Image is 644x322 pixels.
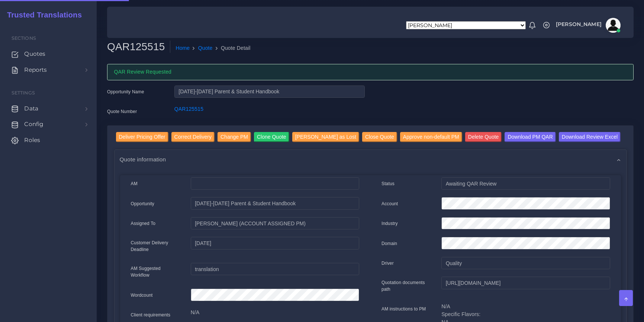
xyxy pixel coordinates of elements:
[218,132,251,142] input: Change PM
[131,239,180,253] label: Customer Delivery Deadline
[292,132,359,142] input: [PERSON_NAME] as Lost
[6,132,91,148] a: Roles
[2,9,82,21] a: Trusted Translations
[24,66,47,74] span: Reports
[107,64,634,80] div: QAR Review Requested
[107,41,170,53] h2: QAR125515
[24,50,45,58] span: Quotes
[6,101,91,116] a: Data
[198,44,213,52] a: Quote
[606,18,621,33] img: avatar
[131,292,153,299] label: Wordcount
[381,306,426,312] label: AM instructions to PM
[115,150,627,169] div: Quote information
[176,44,190,52] a: Home
[107,88,144,95] label: Opportunity Name
[131,312,171,318] label: Client requirements
[465,132,502,142] input: Delete Quote
[381,200,398,207] label: Account
[381,279,430,293] label: Quotation documents path
[254,132,289,142] input: Clone Quote
[120,155,166,164] span: Quote information
[24,136,40,144] span: Roles
[171,132,215,142] input: Correct Delivery
[552,18,623,33] a: [PERSON_NAME]avatar
[505,132,556,142] input: Download PM QAR
[6,46,91,62] a: Quotes
[381,260,394,267] label: Driver
[131,265,180,278] label: AM Suggested Workflow
[381,240,397,247] label: Domain
[362,132,397,142] input: Close Quote
[131,200,155,207] label: Opportunity
[107,108,137,115] label: Quote Number
[12,90,35,96] span: Settings
[24,104,38,113] span: Data
[381,180,395,187] label: Status
[131,180,138,187] label: AM
[116,132,168,142] input: Deliver Pricing Offer
[556,22,602,27] span: [PERSON_NAME]
[559,132,621,142] input: Download Review Excel
[131,220,156,227] label: Assigned To
[6,62,91,78] a: Reports
[400,132,462,142] input: Approve non-default PM
[381,220,398,227] label: Industry
[191,309,359,316] p: N/A
[174,106,203,112] a: QAR125515
[12,35,36,41] span: Sections
[213,44,251,52] li: Quote Detail
[191,217,359,230] input: pm
[6,116,91,132] a: Config
[24,120,44,128] span: Config
[2,10,82,19] h2: Trusted Translations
